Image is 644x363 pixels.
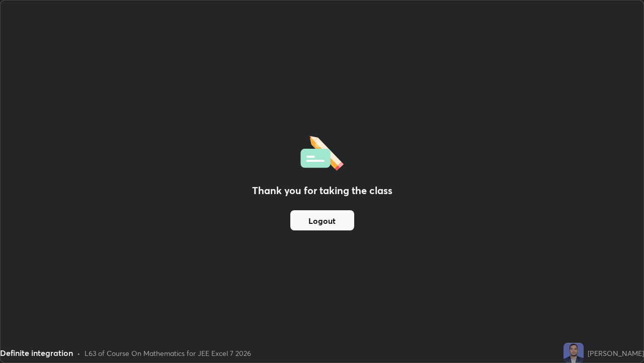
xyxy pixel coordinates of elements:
button: Logout [290,210,354,230]
div: [PERSON_NAME] [588,348,644,358]
img: offlineFeedback.1438e8b3.svg [300,133,344,171]
h2: Thank you for taking the class [252,183,392,198]
img: 02cee1ffd90b4f3cbb7297d5727372f7.jpg [563,343,584,363]
div: L63 of Course On Mathematics for JEE Excel 7 2026 [85,348,251,358]
div: • [77,348,80,358]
